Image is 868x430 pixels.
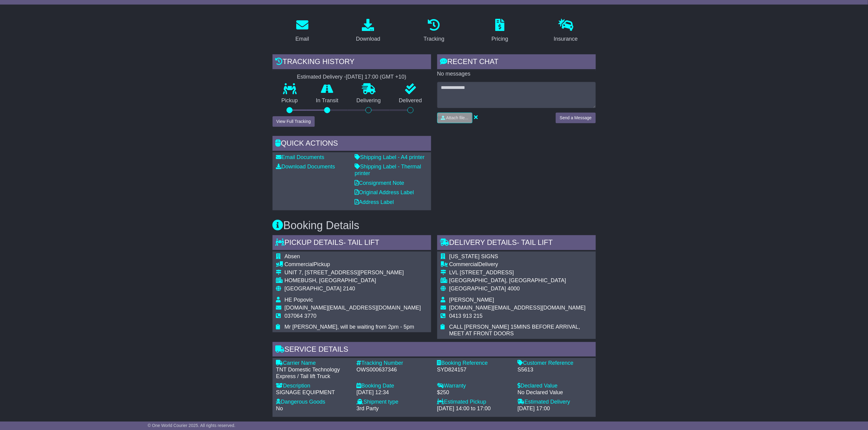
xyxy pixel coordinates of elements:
[285,297,313,303] span: HE Popovic
[273,116,315,127] button: View Full Tracking
[492,35,508,43] div: Pricing
[285,324,414,330] span: Mr [PERSON_NAME], will be waiting from 2pm - 5pm
[550,17,582,45] a: Insurance
[437,235,596,252] div: Delivery Details
[437,389,512,396] div: $250
[437,54,596,71] div: RECENT CHAT
[355,189,414,195] a: Original Address Label
[437,71,596,77] p: No messages
[355,154,425,160] a: Shipping Label - A4 printer
[449,277,592,284] div: [GEOGRAPHIC_DATA], [GEOGRAPHIC_DATA]
[355,199,394,205] a: Address Label
[449,253,498,259] span: [US_STATE] SIGNS
[518,389,592,396] div: No Declared Value
[518,367,592,373] div: S5613
[276,383,351,389] div: Description
[449,261,479,267] span: Commercial
[357,399,431,405] div: Shipment type
[437,383,512,389] div: Warranty
[449,313,483,319] span: 0413 913 215
[273,219,596,232] h3: Booking Details
[424,35,444,43] div: Tracking
[148,423,235,428] span: © One World Courier 2025. All rights reserved.
[449,261,592,268] div: Delivery
[273,235,431,252] div: Pickup Details
[348,97,390,104] p: Delivering
[276,367,351,380] div: TNT Domestic Technology Express / Tail lift Truck
[352,17,384,45] a: Download
[437,405,512,412] div: [DATE] 14:00 to 17:00
[285,261,314,267] span: Commercial
[307,97,348,104] p: In Transit
[285,277,421,284] div: HOMEBUSH, [GEOGRAPHIC_DATA]
[346,74,407,80] div: [DATE] 17:00 (GMT +10)
[285,269,421,276] div: UNIT 7, [STREET_ADDRESS][PERSON_NAME]
[273,342,596,358] div: Service Details
[295,35,309,43] div: Email
[285,286,341,292] span: [GEOGRAPHIC_DATA]
[518,383,592,389] div: Declared Value
[285,305,421,311] span: [DOMAIN_NAME][EMAIL_ADDRESS][DOMAIN_NAME]
[449,269,592,276] div: LVL [STREET_ADDRESS]
[273,74,431,80] div: Estimated Delivery -
[273,136,431,152] div: Quick Actions
[449,305,586,311] span: [DOMAIN_NAME][EMAIL_ADDRESS][DOMAIN_NAME]
[508,286,520,292] span: 4000
[276,154,324,160] a: Email Documents
[449,297,494,303] span: [PERSON_NAME]
[556,113,595,123] button: Send a Message
[357,367,431,373] div: OWS000637346
[343,238,379,246] span: - Tail Lift
[285,253,300,259] span: Absen
[517,238,553,246] span: - Tail Lift
[518,360,592,367] div: Customer Reference
[355,164,421,176] a: Shipping Label - Thermal printer
[285,313,317,319] span: 037064 3770
[449,324,580,337] span: CALL [PERSON_NAME] 15MINS BEFORE ARRIVAL, MEET AT FRONT DOORS
[273,97,307,104] p: Pickup
[276,405,283,411] span: No
[488,17,512,45] a: Pricing
[437,367,512,373] div: SYD824157
[554,35,578,43] div: Insurance
[285,261,421,268] div: Pickup
[356,35,380,43] div: Download
[437,360,512,367] div: Booking Reference
[357,360,431,367] div: Tracking Number
[357,383,431,389] div: Booking Date
[276,389,351,396] div: SIGNAGE EQUIPMENT
[449,286,506,292] span: [GEOGRAPHIC_DATA]
[276,164,335,170] a: Download Documents
[343,286,355,292] span: 2140
[390,97,431,104] p: Delivered
[291,17,313,45] a: Email
[437,399,512,405] div: Estimated Pickup
[357,389,431,396] div: [DATE] 12:34
[357,405,379,411] span: 3rd Party
[518,405,592,412] div: [DATE] 17:00
[273,54,431,71] div: Tracking history
[355,180,404,186] a: Consignment Note
[276,360,351,367] div: Carrier Name
[518,399,592,405] div: Estimated Delivery
[420,17,448,45] a: Tracking
[276,399,351,405] div: Dangerous Goods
